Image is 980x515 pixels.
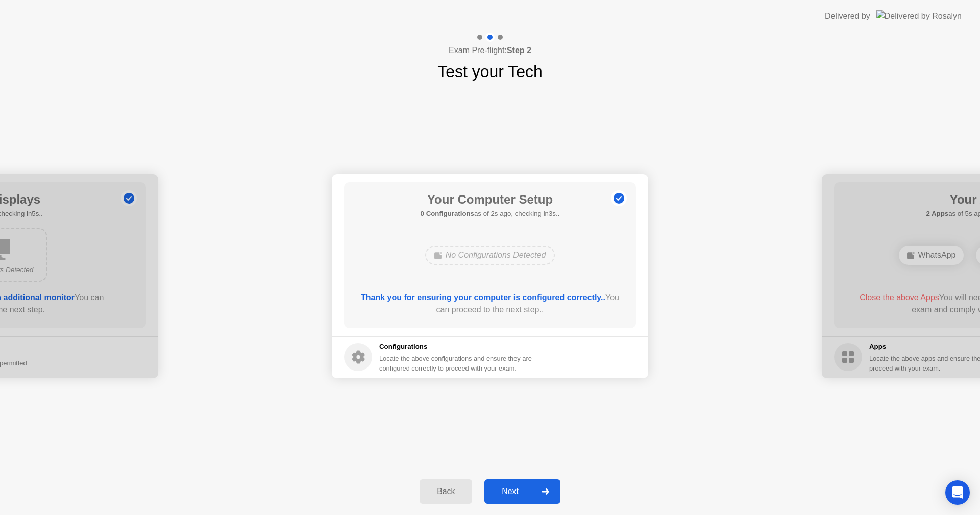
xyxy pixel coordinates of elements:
h4: Exam Pre-flight: [449,44,531,57]
div: Open Intercom Messenger [945,480,970,505]
button: Next [484,479,560,504]
h5: Configurations [379,341,534,352]
h1: Your Computer Setup [421,190,560,209]
b: Thank you for ensuring your computer is configured correctly.. [361,293,605,302]
div: Back [423,487,469,496]
h1: Test your Tech [437,59,543,84]
button: Back [420,479,472,504]
div: Next [487,487,533,496]
div: No Configurations Detected [425,246,555,265]
div: Delivered by [825,10,870,22]
img: Delivered by Rosalyn [876,10,962,22]
div: You can proceed to the next step.. [359,291,622,316]
b: Step 2 [507,46,531,55]
div: Locate the above configurations and ensure they are configured correctly to proceed with your exam. [379,354,534,373]
b: 0 Configurations [421,210,474,217]
h5: as of 2s ago, checking in3s.. [421,209,560,219]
